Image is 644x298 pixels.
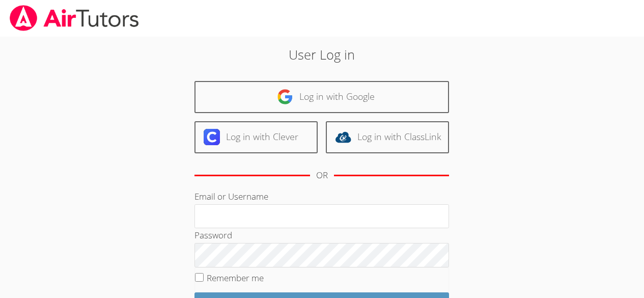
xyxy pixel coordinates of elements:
[194,229,232,241] label: Password
[335,129,351,145] img: classlink-logo-d6bb404cc1216ec64c9a2012d9dc4662098be43eaf13dc465df04b49fa7ab582.svg
[194,81,449,113] a: Log in with Google
[204,129,220,145] img: clever-logo-6eab21bc6e7a338710f1a6ff85c0baf02591cd810cc4098c63d3a4b26e2feb20.svg
[316,168,328,183] div: OR
[148,45,496,64] h2: User Log in
[207,272,264,284] label: Remember me
[194,191,268,202] label: Email or Username
[326,121,449,153] a: Log in with ClassLink
[9,5,140,31] img: airtutors_banner-c4298cdbf04f3fff15de1276eac7730deb9818008684d7c2e4769d2f7ddbe033.png
[194,121,318,153] a: Log in with Clever
[277,89,293,105] img: google-logo-50288ca7cdecda66e5e0955fdab243c47b7ad437acaf1139b6f446037453330a.svg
